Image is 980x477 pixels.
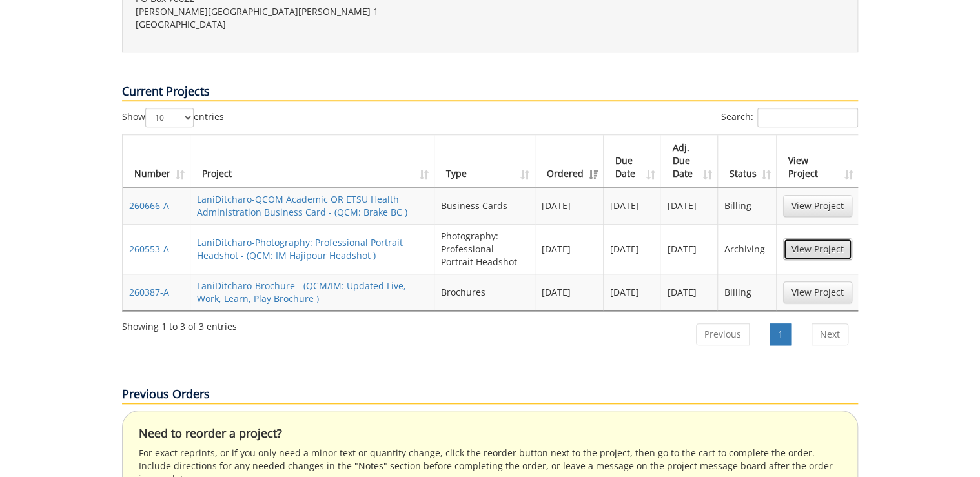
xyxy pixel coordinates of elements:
[535,224,604,274] td: [DATE]
[122,83,858,101] p: Current Projects
[122,315,237,333] div: Showing 1 to 3 of 3 entries
[604,135,661,187] th: Due Date: activate to sort column ascending
[123,135,190,187] th: Number: activate to sort column ascending
[535,187,604,224] td: [DATE]
[136,18,480,31] p: [GEOGRAPHIC_DATA]
[535,135,604,187] th: Ordered: activate to sort column ascending
[660,224,718,274] td: [DATE]
[718,224,777,274] td: Archiving
[812,323,848,345] a: Next
[434,274,535,310] td: Brochures
[197,279,406,305] a: LaniDitcharo-Brochure - (QCM/IM: Updated Live, Work, Learn, Play Brochure )
[190,135,434,187] th: Project: activate to sort column ascending
[770,323,791,345] a: 1
[660,187,718,224] td: [DATE]
[718,274,777,310] td: Billing
[660,135,718,187] th: Adj. Due Date: activate to sort column ascending
[434,135,535,187] th: Type: activate to sort column ascending
[757,108,858,127] input: Search:
[145,108,194,127] select: Showentries
[122,386,858,404] p: Previous Orders
[777,135,859,187] th: View Project: activate to sort column ascending
[696,323,750,345] a: Previous
[122,108,224,127] label: Show entries
[783,195,852,217] a: View Project
[129,199,169,212] a: 260666-A
[197,193,407,218] a: LaniDitcharo-QCOM Academic OR ETSU Health Administration Business Card - (QCM: Brake BC )
[604,187,661,224] td: [DATE]
[129,243,169,255] a: 260553-A
[129,286,169,298] a: 260387-A
[721,108,858,127] label: Search:
[783,238,852,260] a: View Project
[535,274,604,310] td: [DATE]
[434,187,535,224] td: Business Cards
[604,274,661,310] td: [DATE]
[139,427,841,440] h4: Need to reorder a project?
[660,274,718,310] td: [DATE]
[783,281,852,303] a: View Project
[136,5,480,18] p: [PERSON_NAME][GEOGRAPHIC_DATA][PERSON_NAME] 1
[197,236,403,261] a: LaniDitcharo-Photography: Professional Portrait Headshot - (QCM: IM Hajipour Headshot )
[718,187,777,224] td: Billing
[718,135,777,187] th: Status: activate to sort column ascending
[434,224,535,274] td: Photography: Professional Portrait Headshot
[604,224,661,274] td: [DATE]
